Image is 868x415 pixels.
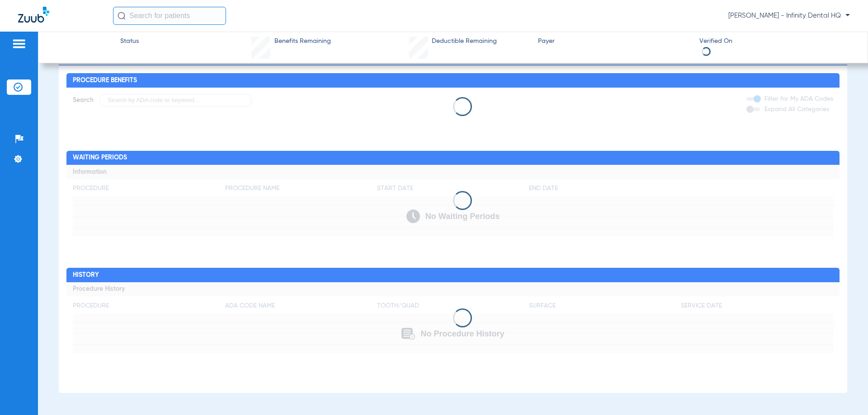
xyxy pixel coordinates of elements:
[66,268,839,282] h2: History
[823,372,868,415] iframe: Chat Widget
[120,37,139,46] span: Status
[699,37,853,46] span: Verified On
[274,37,331,46] span: Benefits Remaining
[118,12,126,20] img: Search Icon
[66,151,839,165] h2: Waiting Periods
[12,38,26,49] img: hamburger-icon
[538,37,692,46] span: Payer
[66,73,839,88] h2: Procedure Benefits
[113,7,226,25] input: Search for patients
[728,11,850,20] span: [PERSON_NAME] - Infinity Dental HQ
[432,37,497,46] span: Deductible Remaining
[18,7,49,23] img: Zuub Logo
